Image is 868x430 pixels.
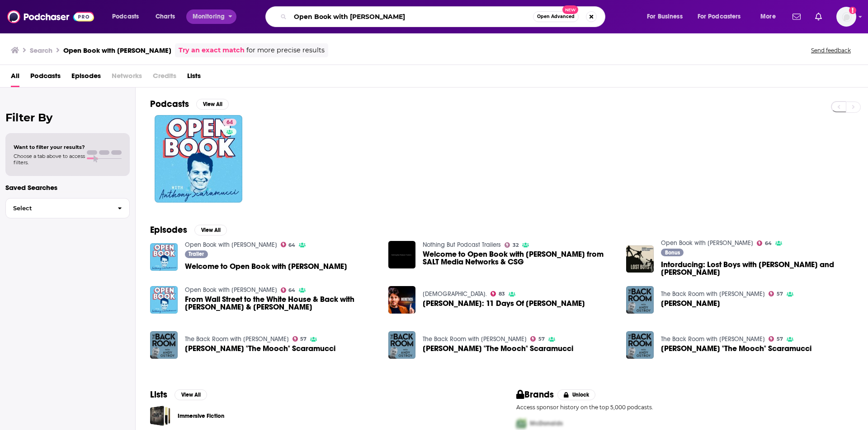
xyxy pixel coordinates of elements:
a: The Back Room with Andy Ostroy [661,335,765,343]
img: Anthony Scaramucci: 11 Days Of Trump [388,286,416,314]
a: Open Book with Anthony Scaramucci [185,286,277,294]
a: Open Book with Anthony Scaramucci [661,239,753,247]
svg: Add a profile image [849,7,856,14]
span: From Wall Street to the White House & Back with [PERSON_NAME] & [PERSON_NAME] [185,296,377,311]
a: From Wall Street to the White House & Back with Anthony Scaramucci & Kara Swisher [185,296,377,311]
img: Podchaser - Follow, Share and Rate Podcasts [7,8,94,25]
button: open menu [106,9,151,24]
a: 64 [281,242,296,247]
span: Charts [156,10,175,23]
span: For Podcasters [698,10,741,23]
span: Intorducing: Lost Boys with [PERSON_NAME] and [PERSON_NAME] [661,261,854,276]
a: Immersive Fiction [178,411,224,421]
h2: Brands [516,389,554,400]
h2: Episodes [150,224,187,236]
span: Podcasts [112,10,139,23]
span: [PERSON_NAME] "The Mooch" Scaramucci [661,345,811,352]
a: 64 [155,115,242,203]
span: Networks [112,69,142,87]
button: View All [175,389,207,400]
span: New [562,5,579,14]
span: for more precise results [246,45,325,55]
a: EpisodesView All [150,224,227,236]
a: Anthony "The Mooch" Scaramucci [423,345,573,352]
span: 83 [499,292,505,296]
p: Saved Searches [5,183,130,192]
a: Immersive Fiction [150,406,170,426]
a: The Back Room with Andy Ostroy [661,290,765,298]
a: Nothing But Podcast Trailers [423,241,501,249]
h2: Lists [150,389,167,400]
img: User Profile [836,7,856,27]
span: Trailer [189,251,204,257]
span: All [11,69,19,87]
img: From Wall Street to the White House & Back with Anthony Scaramucci & Kara Swisher [150,286,178,314]
span: Select [6,205,110,211]
a: Anthony "The Mooch" Scaramucci [185,345,335,352]
input: Search podcasts, credits, & more... [290,9,533,24]
h2: Podcasts [150,98,189,110]
span: 57 [538,337,545,341]
span: More [760,10,776,23]
a: 64 [757,240,772,246]
button: Open AdvancedNew [533,11,579,22]
span: 64 [288,288,295,292]
button: open menu [186,9,236,24]
a: Show notifications dropdown [789,9,804,24]
a: Anthony Scaramucci: 11 Days Of Trump [423,300,585,307]
span: [PERSON_NAME] "The Mooch" Scaramucci [185,345,335,352]
span: Credits [153,69,176,87]
a: Open Book with Anthony Scaramucci [185,241,277,249]
a: Anthony "The Mooch" Scaramucci [661,345,811,352]
a: 57 [530,336,545,342]
a: 64 [223,119,236,126]
a: Episodes [71,69,101,87]
span: Logged in as SkyHorsePub35 [836,7,856,27]
button: Send feedback [808,46,854,54]
a: 64 [281,287,296,293]
span: [PERSON_NAME] "The Mooch" Scaramucci [423,345,573,352]
a: 57 [769,291,783,296]
a: Podcasts [30,69,61,87]
a: 57 [292,336,307,342]
a: Anthony "The Mooch" Scaramucci [626,331,654,359]
a: ListsView All [150,389,207,400]
button: Show profile menu [836,7,856,27]
a: Intorducing: Lost Boys with Anthony Scaramucci and Scott Galloway [661,261,854,276]
a: 83 [491,291,505,296]
button: open menu [754,9,787,24]
img: Welcome to Open Book with Anthony Scaramucci from SALT Media Networks & CSG [388,241,416,268]
span: Open Advanced [537,14,575,19]
a: heretics. [423,290,487,298]
span: McDonalds [530,420,563,427]
button: View All [194,225,227,236]
span: 64 [288,243,295,247]
img: Intorducing: Lost Boys with Anthony Scaramucci and Scott Galloway [626,245,654,273]
a: PodcastsView All [150,98,229,110]
h2: Filter By [5,111,130,124]
a: Anthony Scaramucci [661,300,720,307]
img: Welcome to Open Book with Anthony Scaramucci [150,243,178,271]
span: [PERSON_NAME]: 11 Days Of [PERSON_NAME] [423,300,585,307]
span: Want to filter your results? [14,144,85,150]
a: Welcome to Open Book with Anthony Scaramucci [185,263,347,270]
button: Select [5,198,130,218]
a: 32 [505,242,519,248]
a: The Back Room with Andy Ostroy [423,335,527,343]
span: 57 [777,337,783,341]
div: Search podcasts, credits, & more... [274,6,614,27]
button: open menu [641,9,694,24]
a: Welcome to Open Book with Anthony Scaramucci from SALT Media Networks & CSG [423,250,615,266]
h3: Open Book with [PERSON_NAME] [63,46,171,55]
a: Charts [150,9,180,24]
a: Anthony "The Mooch" Scaramucci [388,331,416,359]
a: Show notifications dropdown [811,9,826,24]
